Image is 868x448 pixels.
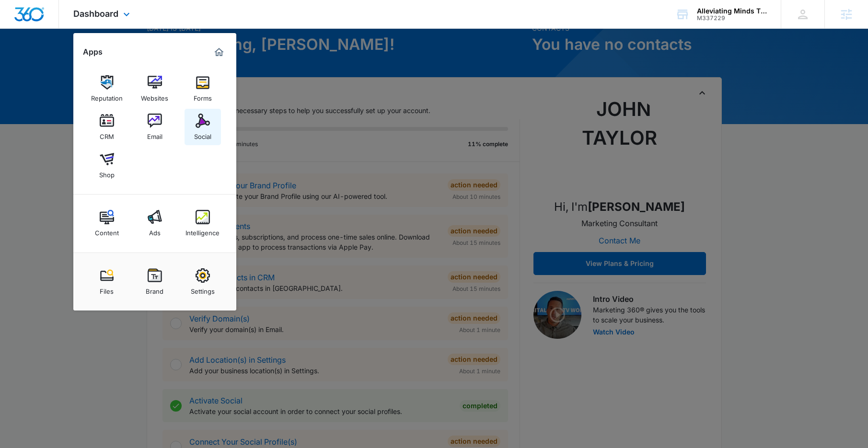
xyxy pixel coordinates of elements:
[149,224,161,237] div: Ads
[95,224,119,237] div: Content
[137,109,173,145] a: Email
[15,15,23,23] img: logo_orange.svg
[25,25,105,33] div: Domain: [DOMAIN_NAME]
[100,283,114,295] div: Files
[106,57,162,63] div: Keywords by Traffic
[185,224,220,237] div: Intelligence
[194,90,212,102] div: Forms
[89,264,125,300] a: Files
[91,90,123,102] div: Reputation
[147,128,162,140] div: Email
[185,70,221,107] a: Forms
[89,205,125,241] a: Content
[185,264,221,300] a: Settings
[100,128,114,140] div: CRM
[211,45,227,60] a: Marketing 360® Dashboard
[89,147,125,184] a: Shop
[15,25,23,33] img: website_grey.svg
[185,205,221,241] a: Intelligence
[697,7,767,15] div: account name
[27,15,47,23] div: v 4.0.25
[185,109,221,145] a: Social
[137,264,173,300] a: Brand
[141,90,168,102] div: Websites
[99,166,115,179] div: Shop
[83,47,103,57] h2: Apps
[36,57,86,63] div: Domain Overview
[95,56,103,63] img: tab_keywords_by_traffic_grey.svg
[89,70,125,107] a: Reputation
[194,128,211,140] div: Social
[89,109,125,145] a: CRM
[697,15,767,22] div: account id
[137,70,173,107] a: Websites
[137,205,173,241] a: Ads
[26,56,34,63] img: tab_domain_overview_orange.svg
[146,283,163,295] div: Brand
[73,9,118,19] span: Dashboard
[191,283,215,295] div: Settings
